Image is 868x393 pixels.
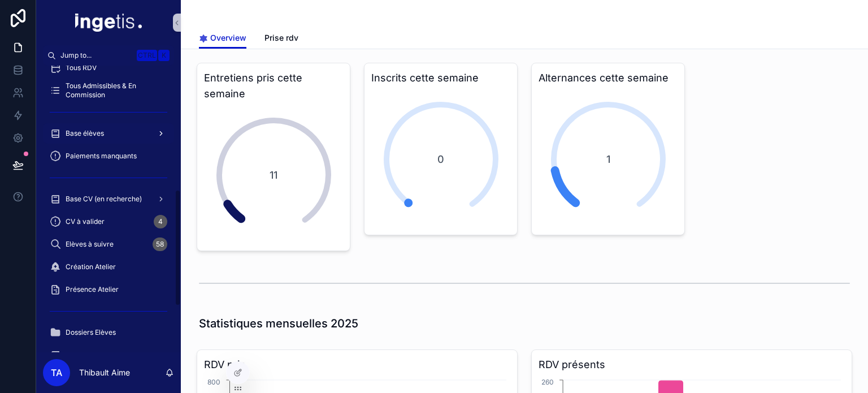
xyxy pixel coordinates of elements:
a: Elèves à suivre58 [43,234,174,254]
div: 58 [153,237,167,251]
a: Création Atelier [43,257,174,277]
button: Jump to...CtrlK [43,45,174,66]
span: Tous Admissibles & En Commission [66,81,163,100]
a: Tous Admissibles & En Commission [43,80,174,101]
img: App logo [75,14,142,32]
span: Présence Atelier [66,285,119,294]
span: Base CV (en recherche) [66,195,142,204]
a: Tous RDV [43,58,174,78]
span: Création Atelier [66,262,116,271]
span: Dossiers Elèves [66,328,116,337]
span: 11 [270,167,277,183]
a: Dossiers Elèves [43,322,174,343]
h3: RDV pris [204,357,510,373]
h3: Alternances cette semaine [539,70,678,86]
h3: Inscrits cette semaine [371,70,510,86]
a: Archive Elèves [43,345,174,365]
span: 1 [606,152,610,167]
h1: Statistiques mensuelles 2025 [199,316,358,331]
a: Base élèves [43,123,174,144]
a: Overview [199,28,246,49]
a: Prise rdv [264,28,298,50]
p: Thibault Aime [79,367,130,378]
span: K [159,51,168,60]
tspan: 260 [541,378,554,386]
a: Base CV (en recherche) [43,189,174,209]
div: scrollable content [36,66,181,352]
a: Présence Atelier [43,279,174,300]
div: 4 [154,215,167,228]
span: Prise rdv [264,32,298,44]
span: Archive Elèves [66,351,113,360]
a: Paiements manquants [43,146,174,166]
span: Ctrl [137,50,157,61]
tspan: 800 [207,378,220,386]
span: Elèves à suivre [66,240,114,249]
span: Tous RDV [66,63,97,72]
span: 0 [437,152,444,167]
a: CV à valider4 [43,211,174,232]
h3: RDV présents [539,357,845,373]
h3: Entretiens pris cette semaine [204,70,343,102]
span: Base élèves [66,129,104,138]
span: Jump to... [60,51,132,60]
span: Paiements manquants [66,152,137,161]
span: CV à valider [66,217,105,226]
span: TA [51,366,62,379]
span: Overview [210,32,246,44]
